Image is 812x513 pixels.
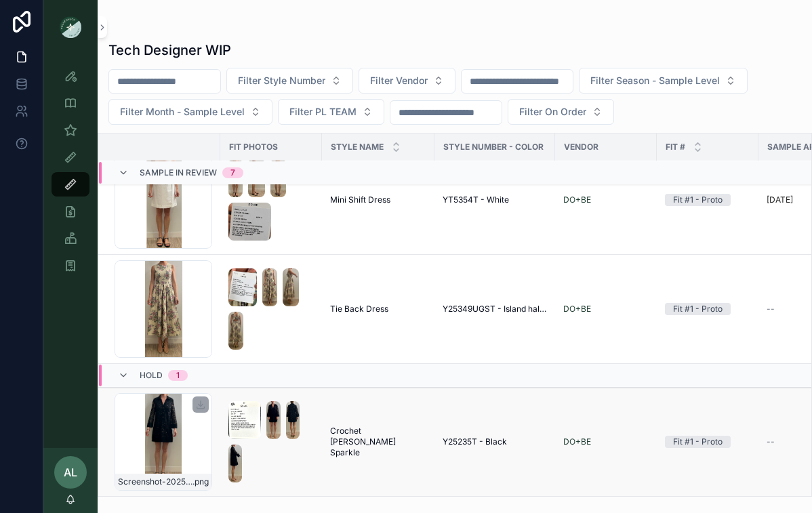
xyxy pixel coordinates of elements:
[262,268,277,306] img: Screenshot-2025-07-31-at-10.42.19-AM.png
[579,68,748,94] button: Select Button
[176,370,180,381] div: 1
[228,445,242,483] img: Screenshot-2025-08-07-at-10.43.05-AM.png
[673,436,723,448] div: Fit #1 - Proto
[673,194,723,206] div: Fit #1 - Proto
[229,142,278,152] span: Fit Photos
[286,401,300,439] img: Screenshot-2025-08-07-at-10.43.10-AM.png
[563,304,591,314] a: DO+BE
[508,99,614,125] button: Select Button
[563,304,649,314] a: DO+BE
[228,401,261,439] img: Screenshot-2025-08-07-at-10.43.17-AM.png
[563,436,591,447] a: DO+BE
[228,203,271,241] img: Screenshot-2025-07-31-at-10.51.03-AM.png
[140,370,163,381] span: HOLD
[228,312,243,350] img: Screenshot-2025-07-31-at-10.42.25-AM.png
[519,105,586,119] span: Filter On Order
[228,268,257,306] img: Screenshot-2025-07-31-at-10.42.15-AM.png
[666,142,685,152] span: Fit #
[443,194,509,205] span: YT5354T - White
[226,68,353,94] button: Select Button
[665,303,750,315] a: Fit #1 - Proto
[330,426,426,458] a: Crochet [PERSON_NAME] Sparkle
[331,142,384,152] span: STYLE NAME
[118,476,192,487] span: Screenshot-2025-08-05-at-9.39.33-AM
[443,194,547,205] a: YT5354T - White
[266,401,281,439] img: Screenshot-2025-08-07-at-10.43.00-AM.png
[140,167,217,178] span: Sample In Review
[673,303,723,315] div: Fit #1 - Proto
[108,41,231,60] h1: Tech Designer WIP
[563,436,649,447] a: DO+BE
[359,68,455,94] button: Select Button
[230,167,235,178] div: 7
[563,194,591,205] a: DO+BE
[665,436,750,448] a: Fit #1 - Proto
[330,304,426,314] a: Tie Back Dress
[564,142,598,152] span: Vendor
[767,304,775,314] span: --
[330,194,390,205] span: Mini Shift Dress
[64,464,77,480] span: AL
[192,476,209,487] span: .png
[115,393,212,491] a: Screenshot-2025-08-05-at-9.39.33-AM.png
[228,401,314,483] a: Screenshot-2025-08-07-at-10.43.17-AM.pngScreenshot-2025-08-07-at-10.43.00-AM.pngScreenshot-2025-0...
[108,99,272,125] button: Select Button
[228,159,314,241] a: Screenshot-2025-07-31-at-10.50.39-AM.pngScreenshot-2025-07-31-at-10.50.44-AM.pngScreenshot-2025-0...
[563,194,649,205] a: DO+BE
[278,99,384,125] button: Select Button
[330,194,426,205] a: Mini Shift Dress
[665,194,750,206] a: Fit #1 - Proto
[370,74,428,87] span: Filter Vendor
[283,268,300,306] img: Screenshot-2025-07-31-at-10.42.22-AM.png
[767,436,775,447] span: --
[590,74,720,87] span: Filter Season - Sample Level
[289,105,357,119] span: Filter PL TEAM
[43,54,98,295] div: scrollable content
[443,142,544,152] span: Style Number - Color
[238,74,325,87] span: Filter Style Number
[120,105,245,119] span: Filter Month - Sample Level
[443,436,547,447] a: Y25235T - Black
[443,436,507,447] span: Y25235T - Black
[443,304,547,314] a: Y25349UGST - Island half Drop Floral
[60,16,81,38] img: App logo
[228,268,314,350] a: Screenshot-2025-07-31-at-10.42.15-AM.pngScreenshot-2025-07-31-at-10.42.19-AM.pngScreenshot-2025-0...
[330,304,388,314] span: Tie Back Dress
[767,194,793,205] p: [DATE]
